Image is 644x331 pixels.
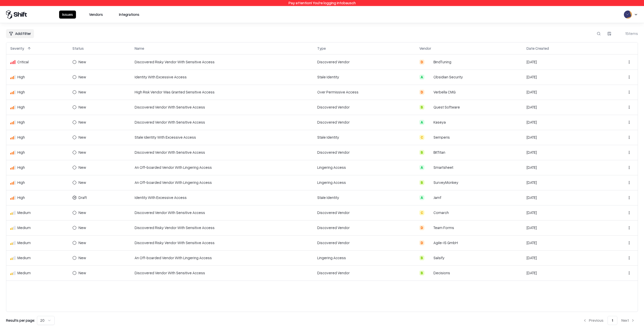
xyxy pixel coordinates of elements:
[419,210,424,215] div: C
[72,73,94,81] button: New
[522,205,602,220] td: [DATE]
[522,250,602,265] td: [DATE]
[78,210,86,215] div: New
[131,205,313,220] td: Discovered Vendor With Sensitive Access
[131,175,313,190] td: An Off-boarded Vendor With Lingering Access
[72,46,84,51] div: Status
[522,100,602,115] td: [DATE]
[131,145,313,160] td: Discovered Vendor With Sensitive Access
[433,180,458,185] div: SurveyMonkey
[313,175,416,190] td: Lingering Access
[426,270,431,275] img: Decisions
[313,160,416,175] td: Lingering Access
[59,11,76,19] button: Issues
[78,165,86,170] div: New
[522,85,602,100] td: [DATE]
[522,190,602,205] td: [DATE]
[72,194,94,202] button: Draft
[419,120,424,125] div: A
[72,58,94,66] button: New
[10,59,64,65] div: Critical
[426,225,431,230] img: Team Forms
[419,165,424,170] div: A
[522,70,602,85] td: [DATE]
[72,254,94,262] button: New
[72,269,94,277] button: New
[6,318,35,323] p: Results per page:
[135,46,144,51] div: Name
[78,74,86,80] div: New
[527,46,549,51] div: Date Created
[522,175,602,190] td: [DATE]
[433,240,458,245] div: Agile-IS GmbH
[313,220,416,235] td: Discovered Vendor
[419,90,424,95] div: D
[10,210,64,215] div: Medium
[426,165,431,170] img: Smartsheet
[419,75,424,80] div: A
[116,11,142,19] button: Integrations
[131,265,313,281] td: Discovered Vendor With Sensitive Access
[78,225,86,230] div: New
[78,120,86,125] div: New
[433,270,450,275] div: Decisions
[426,210,431,215] img: Comarch
[10,225,64,230] div: Medium
[131,130,313,145] td: Stale Identity With Excessive Access
[313,85,416,100] td: Over Permissive Access
[433,210,449,215] div: Comarch
[78,240,86,245] div: New
[419,270,424,275] div: B
[72,148,94,156] button: New
[131,100,313,115] td: Discovered Vendor With Sensitive Access
[419,180,424,185] div: B
[433,74,463,80] div: Obsidian Security
[86,11,106,19] button: Vendors
[78,59,86,65] div: New
[433,150,445,155] div: BitTitan
[313,145,416,160] td: Discovered Vendor
[419,240,424,245] div: D
[78,195,87,200] div: Draft
[313,265,416,281] td: Discovered Vendor
[426,75,431,80] img: Obsidian Security
[131,85,313,100] td: High Risk Vendor Was Granted Sensitive Access
[10,46,24,51] div: Severity
[10,195,64,200] div: High
[131,190,313,205] td: Identity With Excessive Access
[426,150,431,155] img: BitTitan
[78,180,86,185] div: New
[78,150,86,155] div: New
[72,224,94,232] button: New
[426,60,431,65] img: BindTuning
[78,135,86,140] div: New
[433,225,454,230] div: Team Forms
[433,165,453,170] div: Smartsheet
[522,235,602,250] td: [DATE]
[426,105,431,110] img: Quest Software
[72,209,94,217] button: New
[313,190,416,205] td: Stale Identity
[10,104,64,110] div: High
[419,60,424,65] div: D
[522,115,602,130] td: [DATE]
[419,150,424,155] div: B
[10,255,64,260] div: Medium
[313,235,416,250] td: Discovered Vendor
[10,135,64,140] div: High
[618,31,638,36] div: 15 items
[317,46,326,51] div: Type
[433,104,460,110] div: Quest Software
[419,255,424,260] div: B
[78,104,86,110] div: New
[72,163,94,172] button: New
[313,54,416,70] td: Discovered Vendor
[6,29,34,38] button: Add Filter
[426,255,431,260] img: Salsify
[72,118,94,126] button: New
[522,54,602,70] td: [DATE]
[313,115,416,130] td: Discovered Vendor
[433,120,446,125] div: Kaseya
[313,100,416,115] td: Discovered Vendor
[426,90,431,95] img: Verbella CMG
